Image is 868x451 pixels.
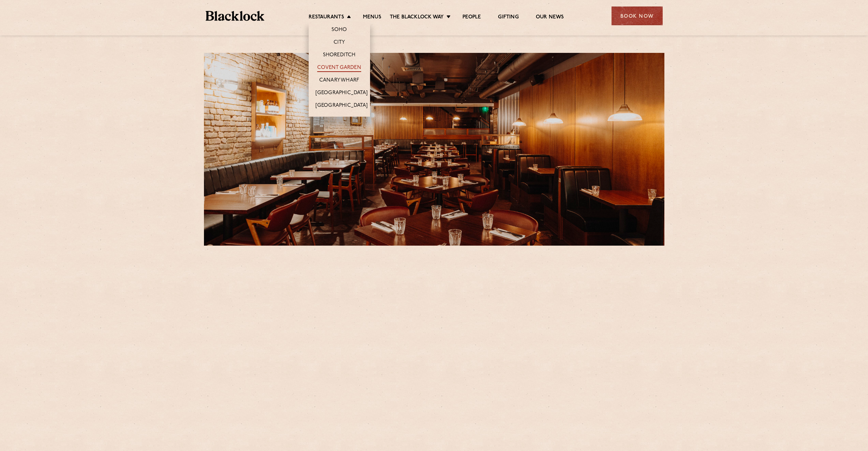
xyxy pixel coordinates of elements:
[323,52,356,59] a: Shoreditch
[319,77,359,85] a: Canary Wharf
[334,39,345,47] a: City
[309,14,344,21] a: Restaurants
[498,14,518,21] a: Gifting
[315,90,368,97] a: [GEOGRAPHIC_DATA]
[612,6,663,25] div: Book Now
[536,14,564,21] a: Our News
[462,14,481,21] a: People
[317,64,361,72] a: Covent Garden
[390,14,444,21] a: The Blacklock Way
[206,11,265,21] img: BL_Textured_Logo-footer-cropped.svg
[315,102,368,110] a: [GEOGRAPHIC_DATA]
[332,27,347,34] a: Soho
[363,14,381,21] a: Menus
